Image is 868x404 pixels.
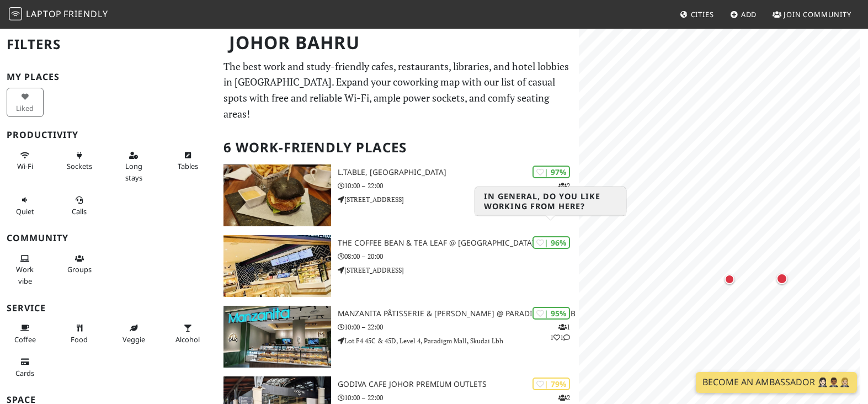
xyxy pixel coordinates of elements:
a: L.table, Taman Pelangi | 97% 211 L.table, [GEOGRAPHIC_DATA] 10:00 – 22:00 [STREET_ADDRESS] [217,164,578,226]
p: 08:00 – 20:00 [338,251,579,262]
h3: Godiva Cafe Johor Premium Outlets [338,380,579,389]
h3: The Coffee Bean & Tea Leaf @ [GEOGRAPHIC_DATA] [338,238,579,248]
button: Quiet [7,191,44,220]
button: Wi-Fi [7,146,44,176]
a: The Coffee Bean & Tea Leaf @ Gleneagles Hospital Medini | 96% The Coffee Bean & Tea Leaf @ [GEOGR... [217,235,578,297]
button: Calls [61,191,98,220]
button: Food [61,319,98,348]
p: 1 1 1 [550,322,570,343]
button: Coffee [7,319,44,348]
div: Map marker [718,268,741,290]
a: LaptopFriendly LaptopFriendly [9,5,108,24]
p: 10:00 – 22:00 [338,322,579,332]
span: Group tables [67,264,92,274]
h3: L.table, [GEOGRAPHIC_DATA] [338,168,579,177]
h2: Filters [7,28,210,61]
h3: Community [7,233,210,243]
span: Alcohol [175,334,200,344]
button: Veggie [115,319,152,348]
img: LaptopFriendly [9,7,22,20]
button: Work vibe [7,249,44,290]
h3: Service [7,303,210,313]
span: Power sockets [67,161,92,171]
button: Groups [61,249,98,279]
h3: In general, do you like working from here? [475,187,626,216]
button: Cards [7,353,44,382]
span: Join Community [784,9,851,19]
span: Laptop [26,8,62,20]
span: Work-friendly tables [178,161,198,171]
p: 2 1 1 [550,180,570,201]
span: Long stays [125,161,142,182]
p: 10:00 – 22:00 [338,392,579,403]
span: Video/audio calls [72,206,87,216]
a: Manzanita Pâtisserie & Boulangerie @ Paradigm Mall JB | 95% 111 Manzanita Pâtisserie & [PERSON_NA... [217,306,578,368]
a: Become an Ambassador 🤵🏻‍♀️🤵🏾‍♂️🤵🏼‍♀️ [696,372,857,393]
a: Join Community [768,4,856,24]
h3: Manzanita Pâtisserie & [PERSON_NAME] @ Paradigm Mall JB [338,309,579,318]
span: Credit cards [15,368,34,378]
span: Stable Wi-Fi [17,161,33,171]
div: Map marker [771,268,793,290]
img: Manzanita Pâtisserie & Boulangerie @ Paradigm Mall JB [223,306,331,368]
p: The best work and study-friendly cafes, restaurants, libraries, and hotel lobbies in [GEOGRAPHIC_... [223,59,572,122]
button: Tables [169,146,206,176]
div: | 96% [532,236,570,249]
div: | 95% [532,307,570,320]
div: | 97% [532,166,570,178]
span: Quiet [16,206,34,216]
a: Cities [675,4,718,24]
a: Add [726,4,762,24]
span: Cities [691,9,714,19]
span: Add [741,9,757,19]
h3: My Places [7,72,210,82]
button: Sockets [61,146,98,176]
p: Lot F4 45C & 45D, Level 4, Paradigm Mall, Skudai Lbh [338,336,579,346]
span: Coffee [14,334,36,344]
img: L.table, Taman Pelangi [223,164,331,226]
h2: 6 Work-Friendly Places [223,131,572,164]
button: Long stays [115,146,152,187]
span: People working [16,264,34,285]
img: The Coffee Bean & Tea Leaf @ Gleneagles Hospital Medini [223,235,331,297]
div: | 79% [532,378,570,390]
h1: Johor Bahru [220,28,576,58]
h3: Productivity [7,130,210,140]
p: [STREET_ADDRESS] [338,194,579,205]
button: Alcohol [169,319,206,348]
span: Friendly [63,8,108,20]
span: Veggie [123,334,145,344]
span: Food [71,334,88,344]
p: [STREET_ADDRESS] [338,265,579,275]
p: 10:00 – 22:00 [338,180,579,191]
